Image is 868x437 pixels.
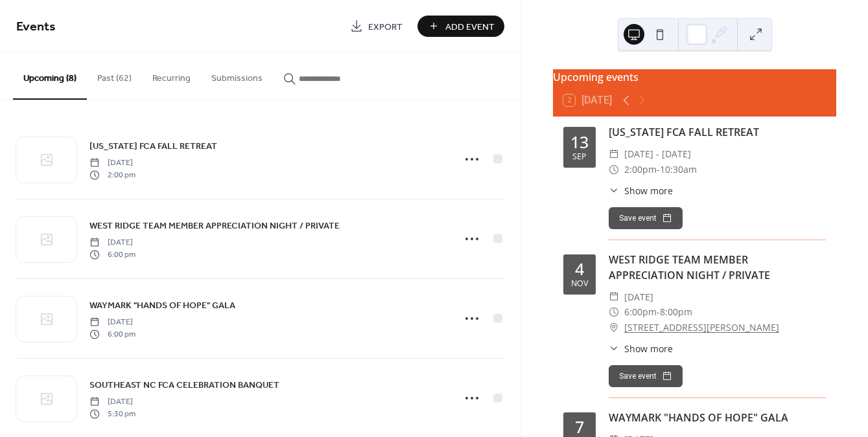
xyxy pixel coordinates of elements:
span: 2:00 pm [89,169,135,181]
div: 13 [570,134,589,150]
span: [DATE] [89,237,135,249]
span: Export [368,20,403,34]
span: WAYMARK "HANDS OF HOPE" GALA [89,299,235,313]
span: Show more [624,184,673,197]
div: ​ [609,342,619,355]
span: [DATE] [89,317,135,328]
div: WAYMARK "HANDS OF HOPE" GALA [609,410,826,425]
span: [DATE] [89,396,135,408]
div: ​ [609,146,619,162]
span: - [657,304,660,320]
span: 5:30 pm [89,408,135,420]
button: ​Show more [609,184,673,197]
div: 7 [575,419,584,435]
a: WEST RIDGE TEAM MEMBER APPRECIATION NIGHT / PRIVATE [89,218,340,233]
span: 10:30am [660,162,697,177]
span: [DATE] - [DATE] [624,146,691,162]
div: Nov [571,280,588,288]
button: Add Event [417,16,504,37]
div: ​ [609,289,619,305]
span: Events [16,14,56,39]
div: ​ [609,184,619,197]
a: Export [340,16,412,37]
span: WEST RIDGE TEAM MEMBER APPRECIATION NIGHT / PRIVATE [89,219,340,233]
a: WAYMARK "HANDS OF HOPE" GALA [89,298,235,313]
div: 4 [575,261,584,277]
span: [DATE] [89,157,135,169]
div: WEST RIDGE TEAM MEMBER APPRECIATION NIGHT / PRIVATE [609,252,826,283]
span: 6:00 pm [89,328,135,340]
span: 6:00 pm [89,249,135,260]
button: Past (62) [87,52,142,98]
div: ​ [609,162,619,177]
button: Submissions [201,52,273,98]
button: Save event [609,207,683,229]
a: SOUTHEAST NC FCA CELEBRATION BANQUET [89,377,279,392]
span: Show more [624,342,673,355]
button: Recurring [142,52,201,98]
button: ​Show more [609,342,673,355]
div: ​ [609,304,619,320]
span: - [657,162,660,177]
span: 6:00pm [624,304,657,320]
span: Add Event [445,20,495,34]
a: [US_STATE] FCA FALL RETREAT [89,139,217,153]
span: SOUTHEAST NC FCA CELEBRATION BANQUET [89,379,279,392]
a: [STREET_ADDRESS][PERSON_NAME] [624,320,779,335]
div: Upcoming events [553,69,836,85]
button: Upcoming (8) [13,52,87,100]
div: Sep [572,153,587,161]
span: [DATE] [624,289,653,305]
span: 8:00pm [660,304,692,320]
button: Save event [609,365,683,387]
span: [US_STATE] FCA FALL RETREAT [89,140,217,153]
div: [US_STATE] FCA FALL RETREAT [609,124,826,140]
div: ​ [609,320,619,335]
span: 2:00pm [624,162,657,177]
